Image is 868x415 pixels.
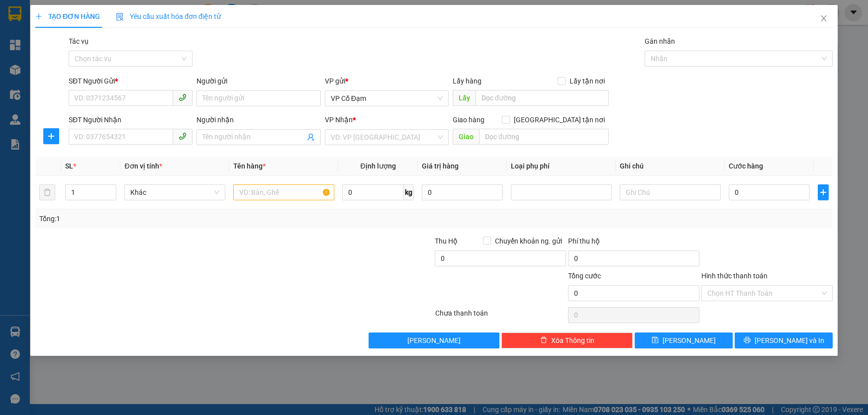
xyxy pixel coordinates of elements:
[507,157,616,176] th: Loại phụ phí
[568,236,699,250] div: Phí thu hộ
[453,116,484,124] span: Giao hàng
[755,335,824,346] span: [PERSON_NAME] và In
[540,336,547,344] span: delete
[551,335,594,346] span: Xóa Thông tin
[616,157,725,176] th: Ghi chú
[43,128,59,144] button: plus
[65,162,73,170] span: SL
[818,188,828,196] span: plus
[568,272,601,280] span: Tổng cước
[635,332,733,348] button: save[PERSON_NAME]
[744,336,751,344] span: printer
[130,185,219,200] span: Khác
[69,37,89,45] label: Tác vụ
[179,93,187,101] span: phone
[476,90,609,106] input: Dọc đường
[404,184,414,200] span: kg
[501,332,633,348] button: deleteXóa Thông tin
[407,335,461,346] span: [PERSON_NAME]
[491,236,566,247] span: Chuyển khoản ng. gửi
[116,12,221,20] span: Yêu cầu xuất hóa đơn điện tử
[810,5,838,33] button: Close
[39,184,55,200] button: delete
[325,116,353,124] span: VP Nhận
[422,184,503,200] input: 0
[422,162,459,170] span: Giá trị hàng
[331,91,443,106] span: VP Cổ Đạm
[453,90,476,106] span: Lấy
[566,76,609,86] span: Lấy tận nơi
[818,184,829,200] button: plus
[729,162,763,170] span: Cước hàng
[645,37,675,45] label: Gán nhãn
[663,335,716,346] span: [PERSON_NAME]
[325,76,449,86] div: VP gửi
[735,332,833,348] button: printer[PERSON_NAME] và In
[307,133,315,141] span: user-add
[35,13,42,20] span: plus
[196,114,320,125] div: Người nhận
[453,129,479,145] span: Giao
[652,336,659,344] span: save
[435,237,458,245] span: Thu Hộ
[453,77,482,85] span: Lấy hàng
[44,132,59,140] span: plus
[510,114,609,125] span: [GEOGRAPHIC_DATA] tận nơi
[39,213,335,224] div: Tổng: 1
[620,184,721,200] input: Ghi Chú
[35,12,100,20] span: TẠO ĐƠN HÀNG
[233,184,334,200] input: VD: Bàn, Ghế
[233,162,266,170] span: Tên hàng
[369,332,500,348] button: [PERSON_NAME]
[179,132,187,140] span: phone
[360,162,395,170] span: Định lượng
[69,76,193,86] div: SĐT Người Gửi
[116,13,124,21] img: icon
[69,114,193,125] div: SĐT Người Nhận
[196,76,320,86] div: Người gửi
[479,129,609,145] input: Dọc đường
[701,272,768,280] label: Hình thức thanh toán
[434,308,568,325] div: Chưa thanh toán
[820,14,828,22] span: close
[124,162,162,170] span: Đơn vị tính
